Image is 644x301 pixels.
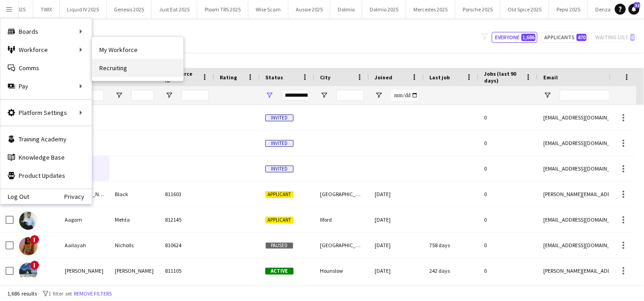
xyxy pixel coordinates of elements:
a: Log Out [0,193,29,200]
button: Remove filters [72,289,113,299]
div: [DATE] [369,258,424,283]
div: [GEOGRAPHIC_DATA] [314,182,369,207]
img: Aailayah Nicholls [19,237,37,255]
button: Pepsi 2025 [549,0,588,18]
span: Last job [429,74,450,81]
input: City Filter Input [336,90,364,101]
span: Rating [220,74,237,81]
button: Porsche 2025 [455,0,500,18]
button: Open Filter Menu [165,91,173,99]
button: Everyone1,686 [492,32,537,43]
button: Open Filter Menu [265,91,273,99]
span: Email [543,74,558,81]
div: 0 [479,233,538,258]
div: [DATE] [369,182,424,207]
button: TWIX [33,0,60,18]
span: 1,686 [521,34,536,41]
span: Paused [265,242,294,249]
button: Old Spice 2025 [500,0,549,18]
button: Wise Scam [248,0,289,18]
span: 1 filter set [48,290,72,297]
a: 32 [629,4,639,15]
a: Comms [0,59,92,77]
a: Product Updates [0,166,92,185]
button: Just Eat 2025 [152,0,197,18]
button: Open Filter Menu [115,91,123,99]
span: ! [30,260,39,270]
button: Dolmio 2025 [362,0,406,18]
div: 811603 [160,182,214,207]
div: [PERSON_NAME] [109,258,160,283]
span: Active [265,268,294,275]
a: Privacy [64,193,92,200]
div: 0 [479,130,538,156]
input: First Name Filter Input [81,90,104,101]
span: Invited [265,114,294,121]
div: [DATE] [369,207,424,232]
button: Ploom TRS 2025 [197,0,248,18]
a: Recruiting [92,59,183,77]
div: 812145 [160,207,214,232]
input: Workforce ID Filter Input [181,90,209,101]
div: 0 [479,156,538,181]
div: 0 [479,207,538,232]
span: Invited [265,140,294,147]
button: Denza 2025 [588,0,630,18]
div: 0 [479,105,538,130]
div: Platform Settings [0,104,92,122]
div: Boards [0,22,92,41]
div: 0 [479,182,538,207]
button: Open Filter Menu [375,91,383,99]
button: Open Filter Menu [543,91,551,99]
span: Invited [265,166,294,172]
div: 811105 [160,258,214,283]
span: 32 [634,2,640,8]
button: Open Filter Menu [320,91,328,99]
button: Liquid IV 2025 [60,0,107,18]
div: [GEOGRAPHIC_DATA] [314,233,369,258]
div: Ilford [314,207,369,232]
input: Last Name Filter Input [131,90,154,101]
div: Hounslow [314,258,369,283]
span: Applicant [265,191,294,198]
img: Aagam Mehta [19,212,37,230]
span: Applicant [265,217,294,223]
button: Dolmio [330,0,362,18]
div: [DATE] [369,233,424,258]
button: Genesis 2025 [107,0,152,18]
div: Aailayah [59,233,109,258]
div: Black [109,182,160,207]
a: Training Academy [0,130,92,148]
button: Applicants470 [541,32,588,43]
button: Mercedes 2025 [406,0,455,18]
span: ! [30,235,39,244]
img: Aakash Panuganti [19,263,37,281]
div: Workforce [0,41,92,59]
div: 810624 [160,233,214,258]
div: Mehta [109,207,160,232]
div: 0 [479,258,538,283]
span: Jobs (last 90 days) [484,70,521,84]
div: [PERSON_NAME] [59,258,109,283]
div: 242 days [424,258,479,283]
div: Pay [0,77,92,95]
div: Nicholls [109,233,160,258]
button: Aussie 2025 [289,0,330,18]
span: City [320,74,330,81]
span: Joined [375,74,392,81]
a: My Workforce [92,41,183,59]
div: 758 days [424,233,479,258]
a: Knowledge Base [0,148,92,166]
span: Status [265,74,283,81]
input: Joined Filter Input [391,90,418,101]
div: Aagam [59,207,109,232]
span: 470 [577,34,587,41]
